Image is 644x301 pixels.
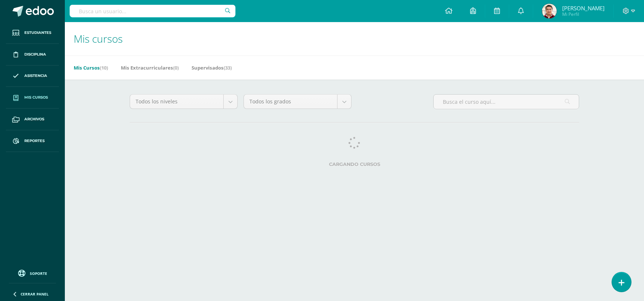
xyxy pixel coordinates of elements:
[6,22,59,44] a: Estudiantes
[6,130,59,152] a: Reportes
[30,271,47,276] span: Soporte
[434,95,579,109] input: Busca el curso aquí...
[173,64,179,71] span: (0)
[130,95,237,109] a: Todos los niveles
[244,95,351,109] a: Todos los grados
[24,52,46,57] span: Disciplina
[136,95,218,109] span: Todos los niveles
[6,65,59,87] a: Asistencia
[24,30,51,36] span: Estudiantes
[24,95,48,100] span: Mis cursos
[249,95,332,109] span: Todos los grados
[542,4,557,18] img: e7cd323b44cf5a74fd6dd1684ce041c5.png
[562,4,605,12] span: [PERSON_NAME]
[130,162,579,167] label: Cargando cursos
[121,62,179,74] a: Mis Extracurriculares(0)
[6,109,59,130] a: Archivos
[74,32,123,46] span: Mis cursos
[224,64,232,71] span: (33)
[192,62,232,74] a: Supervisados(33)
[24,73,47,79] span: Asistencia
[74,62,108,74] a: Mis Cursos(10)
[24,116,44,122] span: Archivos
[100,64,108,71] span: (10)
[6,87,59,109] a: Mis cursos
[6,44,59,65] a: Disciplina
[562,11,605,17] span: Mi Perfil
[70,5,235,17] input: Busca un usuario...
[9,268,56,278] a: Soporte
[24,138,45,144] span: Reportes
[21,291,49,297] span: Cerrar panel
